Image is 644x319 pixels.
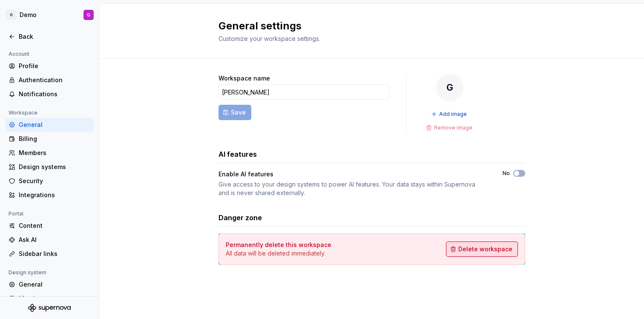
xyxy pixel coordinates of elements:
[5,118,94,132] a: General
[218,180,487,197] div: Give access to your design systems to power AI features. Your data stays within Supernova and is ...
[5,160,94,174] a: Design systems
[218,35,320,42] span: Customize your workspace settings.
[19,221,90,230] div: Content
[428,108,471,120] button: Add image
[5,87,94,101] a: Notifications
[218,170,273,178] div: Enable AI features
[5,49,33,59] div: Account
[28,304,71,312] svg: Supernova Logo
[218,19,515,33] h2: General settings
[19,280,90,289] div: General
[436,74,463,101] div: G
[5,219,94,233] a: Content
[5,146,94,160] a: Members
[458,245,512,253] span: Delete workspace
[5,30,94,43] a: Back
[19,135,90,143] div: Billing
[218,74,270,83] label: Workspace name
[19,250,90,258] div: Sidebar links
[5,209,27,219] div: Portal
[5,278,94,291] a: General
[5,132,94,146] a: Billing
[19,163,90,171] div: Design systems
[19,177,90,185] div: Security
[19,32,90,41] div: Back
[503,170,510,177] label: No
[19,236,90,244] div: Ask AI
[446,241,518,257] button: Delete workspace
[5,59,94,73] a: Profile
[19,294,90,303] div: Members
[2,6,97,24] button: GDemoG
[87,11,90,18] div: G
[5,108,41,118] div: Workspace
[5,188,94,202] a: Integrations
[6,10,16,20] div: G
[5,73,94,87] a: Authentication
[19,121,90,129] div: General
[226,249,331,258] p: All data will be deleted immediately.
[19,191,90,199] div: Integrations
[5,174,94,188] a: Security
[5,267,50,278] div: Design system
[5,292,94,305] a: Members
[19,90,90,98] div: Notifications
[5,233,94,247] a: Ask AI
[218,149,257,159] h3: AI features
[20,11,37,19] div: Demo
[19,149,90,157] div: Members
[439,111,467,118] span: Add image
[19,76,90,84] div: Authentication
[19,62,90,70] div: Profile
[226,241,331,249] h4: Permanently delete this workspace
[5,247,94,261] a: Sidebar links
[218,213,262,223] h3: Danger zone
